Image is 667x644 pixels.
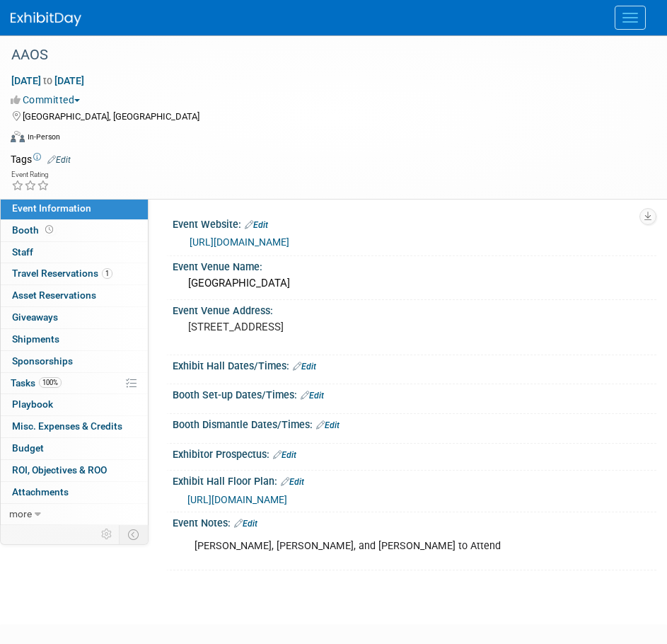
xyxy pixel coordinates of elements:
[12,311,58,323] span: Giveaways
[1,307,148,328] a: Giveaways
[173,512,656,531] div: Event Notes:
[39,377,62,388] span: 100%
[11,74,85,87] span: [DATE] [DATE]
[12,486,69,498] span: Attachments
[12,202,91,214] span: Event Information
[11,93,86,107] button: Committed
[1,460,148,481] a: ROI, Objectives & ROO
[173,444,656,462] div: Exhibitor Prospectus:
[12,333,59,345] span: Shipments
[12,420,122,432] span: Misc. Expenses & Credits
[173,355,656,374] div: Exhibit Hall Dates/Times:
[120,525,149,544] td: Toggle Event Tabs
[47,155,71,165] a: Edit
[188,321,641,333] pre: [STREET_ADDRESS]
[273,450,296,460] a: Edit
[12,246,33,258] span: Staff
[11,171,50,178] div: Event Rating
[615,6,646,30] button: Menu
[1,285,148,306] a: Asset Reservations
[1,394,148,415] a: Playbook
[1,482,148,503] a: Attachments
[9,508,32,519] span: more
[173,300,656,318] div: Event Venue Address:
[102,268,112,279] span: 1
[234,519,257,529] a: Edit
[173,414,656,432] div: Booth Dismantle Dates/Times:
[11,377,62,389] span: Tasks
[12,464,107,476] span: ROI, Objectives & ROO
[1,416,148,437] a: Misc. Expenses & Credits
[12,289,96,301] span: Asset Reservations
[1,198,148,219] a: Event Information
[11,12,81,26] img: ExhibitDay
[42,224,56,235] span: Booth not reserved yet
[173,214,656,232] div: Event Website:
[245,220,268,230] a: Edit
[1,373,148,394] a: Tasks100%
[12,398,53,410] span: Playbook
[190,236,289,248] a: [URL][DOMAIN_NAME]
[11,152,71,166] td: Tags
[12,224,56,236] span: Booth
[185,532,630,560] div: [PERSON_NAME], [PERSON_NAME], and [PERSON_NAME] to Attend
[41,75,54,86] span: to
[1,329,148,350] a: Shipments
[1,504,148,525] a: more
[183,272,646,294] div: [GEOGRAPHIC_DATA]
[12,355,73,367] span: Sponsorships
[301,391,324,401] a: Edit
[23,111,199,122] span: [GEOGRAPHIC_DATA], [GEOGRAPHIC_DATA]
[293,362,316,372] a: Edit
[1,220,148,241] a: Booth
[1,351,148,372] a: Sponsorships
[1,438,148,459] a: Budget
[316,420,340,430] a: Edit
[12,268,112,279] span: Travel Reservations
[27,132,60,142] div: In-Person
[1,263,148,284] a: Travel Reservations1
[173,471,656,489] div: Exhibit Hall Floor Plan:
[11,129,649,150] div: Event Format
[12,442,44,454] span: Budget
[11,131,25,142] img: Format-Inperson.png
[281,477,304,487] a: Edit
[173,256,656,274] div: Event Venue Name:
[1,242,148,263] a: Staff
[95,525,120,544] td: Personalize Event Tab Strip
[187,494,287,505] a: [URL][DOMAIN_NAME]
[173,384,656,403] div: Booth Set-up Dates/Times:
[6,42,639,68] div: AAOS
